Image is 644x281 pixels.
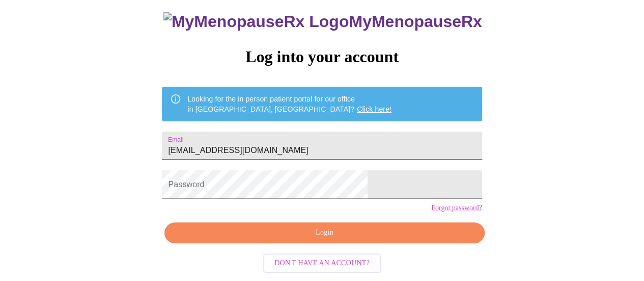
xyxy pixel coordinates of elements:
[164,222,484,243] button: Login
[261,258,383,267] a: Don't have an account?
[162,47,482,66] h3: Log into your account
[274,257,370,270] span: Don't have an account?
[431,204,482,212] a: Forgot password?
[163,12,349,31] img: MyMenopauseRx Logo
[357,105,391,113] a: Click here!
[187,90,391,118] div: Looking for the in person patient portal for our office in [GEOGRAPHIC_DATA], [GEOGRAPHIC_DATA]?
[263,253,381,273] button: Don't have an account?
[176,226,472,239] span: Login
[163,12,482,31] h3: MyMenopauseRx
